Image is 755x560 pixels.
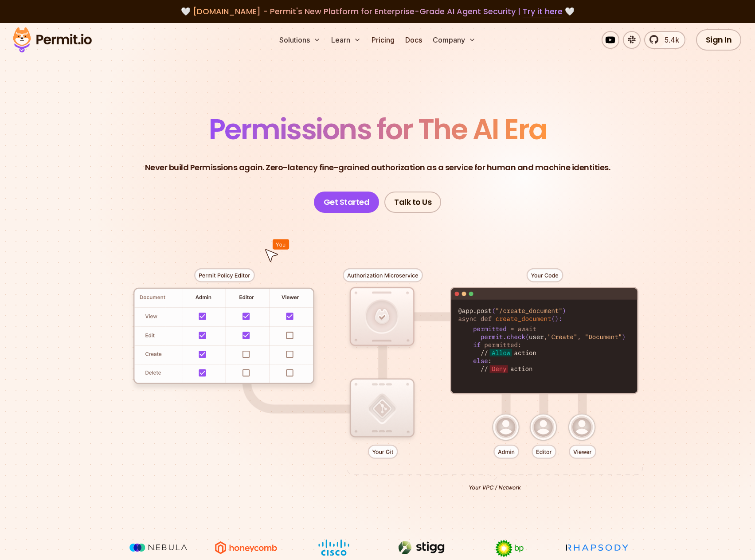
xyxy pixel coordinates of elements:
[696,29,742,51] a: Sign In
[209,110,547,149] span: Permissions for The AI Era
[564,539,630,556] img: Rhapsody Health
[213,539,279,556] img: Honeycomb
[21,5,734,18] div: 🤍 🤍
[402,31,426,49] a: Docs
[9,25,96,55] img: Permit logo
[388,539,455,556] img: Stigg
[523,6,563,17] a: Try it here
[301,539,367,556] img: Cisco
[429,31,479,49] button: Company
[476,539,543,558] img: bp
[659,35,679,45] span: 5.4k
[644,31,685,49] a: 5.4k
[328,31,364,49] button: Learn
[384,192,441,213] a: Talk to Us
[125,539,192,556] img: Nebula
[193,6,563,17] span: [DOMAIN_NAME] - Permit's New Platform for Enterprise-Grade AI Agent Security |
[276,31,324,49] button: Solutions
[314,192,379,213] a: Get Started
[145,161,610,174] p: Never build Permissions again. Zero-latency fine-grained authorization as a service for human and...
[368,31,398,49] a: Pricing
